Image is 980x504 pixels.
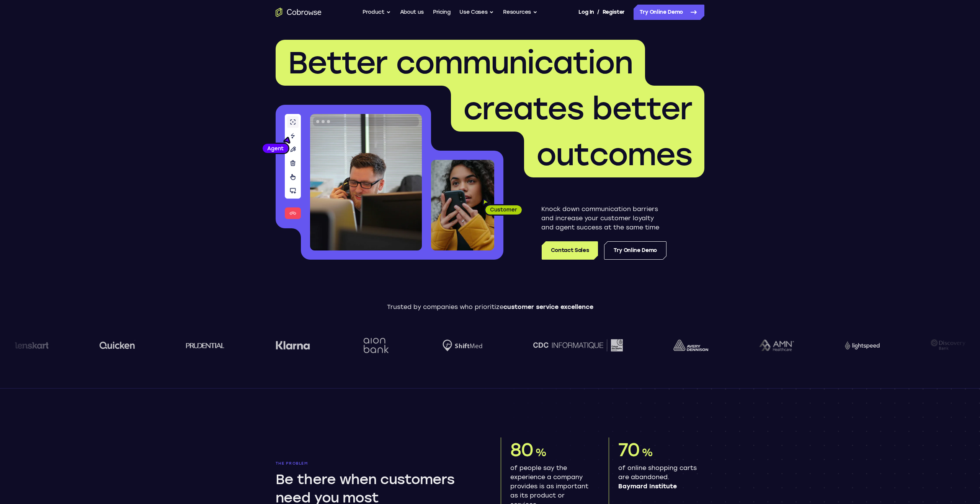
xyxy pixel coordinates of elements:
img: AMN Healthcare [750,340,785,351]
img: Aion Bank [352,330,383,361]
span: creates better [463,90,692,127]
p: The problem [276,461,479,466]
button: Product [363,5,391,20]
a: Try Online Demo [634,5,704,20]
a: Log In [578,5,594,20]
span: % [535,446,546,459]
a: Register [603,5,625,20]
img: prudential [177,342,216,348]
a: About us [400,5,424,20]
img: A customer holding their phone [431,160,494,250]
a: Go to the home page [276,8,322,17]
a: Try Online Demo [604,241,666,260]
span: 70 [618,439,640,461]
span: / [597,8,599,17]
img: avery-dennison [665,340,699,351]
span: Better communication [288,44,633,81]
span: % [642,446,653,459]
a: Pricing [433,5,451,20]
img: quicken [91,339,126,351]
img: A customer support agent talking on the phone [310,114,422,250]
p: of online shopping carts are abandoned. [618,463,698,491]
span: customer service excellence [503,303,593,311]
p: Knock down communication barriers and increase your customer loyalty and agent success at the sam... [541,205,666,232]
img: CDC Informatique [524,339,614,351]
span: Baymard Institute [618,482,698,491]
span: 80 [510,439,533,461]
button: Use Cases [459,5,494,20]
img: Shiftmed [434,340,474,351]
button: Resources [503,5,537,20]
img: Klarna [266,341,301,350]
span: outcomes [536,136,692,173]
a: Contact Sales [542,241,598,260]
img: Lightspeed [836,341,871,349]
